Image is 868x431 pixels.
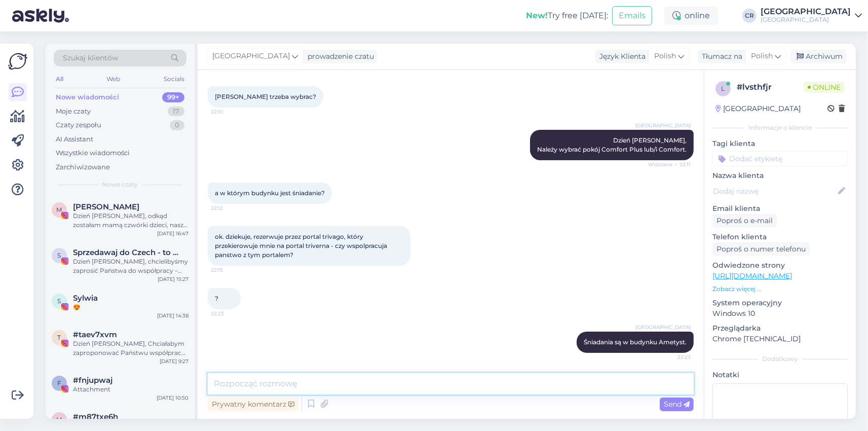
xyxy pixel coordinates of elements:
[73,248,178,257] span: Sprzedawaj do Czech - to proste!
[73,257,188,275] div: Dzień [PERSON_NAME], chcielibyśmy zaprosić Państwa do współpracy – pomożemy dotrzeć do czeskich i...
[73,202,139,211] span: Monika Kowalewska
[712,170,848,181] p: Nazwa klienta
[170,120,184,130] div: 0
[712,232,848,242] p: Telefon klienta
[157,312,188,319] div: [DATE] 14:38
[715,103,801,114] div: [GEOGRAPHIC_DATA]
[595,51,646,62] div: Język Klienta
[160,357,188,365] div: [DATE] 9:27
[73,211,188,230] div: Dzień [PERSON_NAME], odkąd zostałam mamą czwórki dzieci, nasze podróże wyglądają zupełnie inaczej...
[648,161,691,168] span: Widziane ✓ 22:11
[215,189,325,197] span: a w którym budynku jest śniadanie?
[761,8,862,24] a: [GEOGRAPHIC_DATA][GEOGRAPHIC_DATA]
[158,275,188,283] div: [DATE] 15:27
[713,186,836,197] input: Dodaj nazwę
[612,6,652,25] button: Emails
[712,308,848,319] p: Windows 10
[712,370,848,380] p: Notatki
[761,8,851,16] div: [GEOGRAPHIC_DATA]
[211,204,249,212] span: 22:12
[157,394,188,402] div: [DATE] 10:50
[73,330,117,339] span: #taev7xvm
[168,106,184,117] div: 17
[635,122,691,129] span: [GEOGRAPHIC_DATA]
[712,284,848,294] p: Zobacz więcej ...
[63,53,118,63] span: Szukaj klientów
[215,93,316,100] span: [PERSON_NAME] trzeba wybrac?
[664,7,718,25] div: online
[712,123,848,132] div: Informacje o kliencie
[712,260,848,271] p: Odwiedzone strony
[526,10,608,22] div: Try free [DATE]:
[58,252,61,259] span: S
[57,379,61,387] span: f
[712,138,848,149] p: Tagi klienta
[653,353,691,361] span: 22:23
[211,266,249,274] span: 22:15
[162,92,184,102] div: 99+
[208,398,298,411] div: Prywatny komentarz
[722,85,725,92] span: l
[751,51,773,62] span: Polish
[211,310,249,317] span: 22:23
[737,81,804,93] div: # lvsthfjr
[56,134,93,145] div: AI Assistant
[105,73,123,86] div: Web
[56,120,101,130] div: Czaty zespołu
[58,334,61,341] span: t
[73,339,188,357] div: Dzień [PERSON_NAME], Chciałabym zaproponować Państwu współpracę. Jestem blogerką z [GEOGRAPHIC_DA...
[73,303,188,312] div: 😍
[742,9,757,23] div: CR
[215,295,218,302] span: ?
[58,297,61,305] span: S
[712,203,848,214] p: Email klienta
[56,92,119,102] div: Nowe wiadomości
[712,298,848,308] p: System operacyjny
[712,214,777,228] div: Poproś o e-mail
[664,400,690,409] span: Send
[712,323,848,334] p: Przeglądarka
[635,324,691,331] span: [GEOGRAPHIC_DATA]
[73,294,98,303] span: Sylwia
[212,51,290,62] span: [GEOGRAPHIC_DATA]
[157,230,188,237] div: [DATE] 16:47
[584,338,687,346] span: Śniadania są w budynku Ametyst.
[56,148,130,158] div: Wszystkie wiadomości
[526,11,548,20] b: New!
[790,50,847,63] div: Archiwum
[712,242,810,256] div: Poproś o numer telefonu
[162,73,186,86] div: Socials
[57,416,62,423] span: m
[56,106,91,117] div: Moje czaty
[712,354,848,364] div: Dodatkowy
[57,206,62,213] span: M
[712,151,848,166] input: Dodać etykietę
[761,16,851,24] div: [GEOGRAPHIC_DATA]
[215,233,389,259] span: ok. dziekuje, rezerwuje przez portal trivago, który przekierowuje mnie na portal triverna - czy w...
[712,334,848,344] p: Chrome [TECHNICAL_ID]
[304,51,374,62] div: prowadzenie czatu
[73,376,112,385] span: #fnjupwaj
[712,271,792,280] a: [URL][DOMAIN_NAME]
[73,385,188,394] div: Attachment
[804,82,845,93] span: Online
[698,51,742,62] div: Tłumacz na
[56,162,110,172] div: Zarchiwizowane
[73,412,118,421] span: #m87txe6h
[54,73,65,86] div: All
[654,51,676,62] span: Polish
[211,108,249,116] span: 22:10
[102,180,138,189] span: Nowe czaty
[8,52,27,71] img: Askly Logo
